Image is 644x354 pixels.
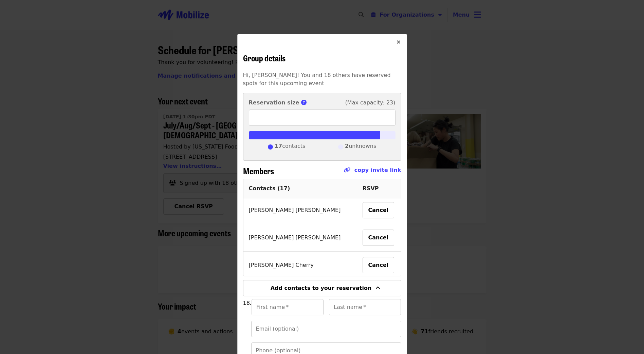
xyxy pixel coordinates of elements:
[243,179,357,198] th: Contacts ( 17 )
[357,179,401,198] th: RSVP
[375,285,380,291] i: angle-up icon
[251,321,401,337] input: Email (optional)
[354,167,401,173] a: copy invite link
[363,230,394,246] button: Cancel
[249,99,299,106] strong: Reservation size
[390,34,407,51] button: Close
[363,202,394,218] button: Cancel
[271,285,372,291] span: Add contacts to your reservation
[243,72,391,86] span: Hi, [PERSON_NAME]! You and 18 others have reserved spots for this upcoming event
[329,299,401,315] input: Last name
[243,280,401,296] button: Add contacts to your reservation
[252,299,324,315] input: First name
[345,99,395,107] span: (Max capacity: 23)
[301,99,307,106] i: circle-question icon
[345,143,349,149] strong: 2
[397,39,401,45] i: times icon
[243,165,274,177] span: Members
[275,143,282,149] strong: 17
[243,252,357,279] td: [PERSON_NAME] Cherry
[243,197,357,224] td: [PERSON_NAME] [PERSON_NAME]
[345,142,376,152] span: unknowns
[243,224,357,252] td: [PERSON_NAME] [PERSON_NAME]
[363,257,394,273] button: Cancel
[301,99,311,106] span: This is the number of group members you reserved spots for.
[344,167,350,173] i: link icon
[243,52,286,64] span: Group details
[275,142,305,152] span: contacts
[243,300,252,306] span: 18.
